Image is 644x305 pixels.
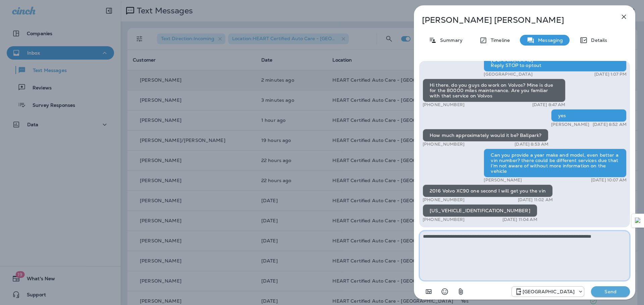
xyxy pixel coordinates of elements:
button: Add in a premade template [422,285,435,298]
div: Hi there, do you guys do work on Volvos? Mine is due for the 80000 miles maintenance. Are you fam... [423,79,566,102]
p: [GEOGRAPHIC_DATA] [484,72,532,77]
p: [PERSON_NAME] [551,122,589,127]
div: yes [551,109,627,122]
p: [PERSON_NAME] [PERSON_NAME] [422,15,605,25]
div: [US_VEHICLE_IDENTIFICATION_NUMBER] [423,204,537,217]
p: [PERSON_NAME] [484,177,522,183]
div: 2016 Volvo XC90 one second I will get you the vin [423,184,553,197]
p: [DATE] 8:53 AM [515,142,548,147]
p: Send [596,289,625,295]
button: Select an emoji [438,285,451,298]
div: +1 (847) 262-3704 [512,288,584,296]
p: [PHONE_NUMBER] [423,197,465,203]
p: [DATE] 8:52 AM [593,122,627,127]
p: [DATE] 10:07 AM [591,177,627,183]
p: Summary [437,37,463,43]
p: [GEOGRAPHIC_DATA] [523,289,575,294]
p: [PHONE_NUMBER] [423,217,465,222]
div: Can you provide a year make and model, even better a vin number? there could be different service... [484,149,627,177]
img: Detect Auto [635,218,641,224]
p: [DATE] 11:02 AM [518,197,553,203]
p: [DATE] 1:07 PM [594,72,627,77]
p: [DATE] 11:04 AM [502,217,537,222]
p: [PHONE_NUMBER] [423,142,465,147]
p: Details [588,37,607,43]
p: Timeline [487,37,510,43]
p: [PHONE_NUMBER] [423,102,465,107]
div: How much approximately would it be? Ballpark? [423,129,548,142]
p: [DATE] 8:47 AM [532,102,566,107]
button: Send [591,286,630,297]
p: Messaging [535,37,563,43]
